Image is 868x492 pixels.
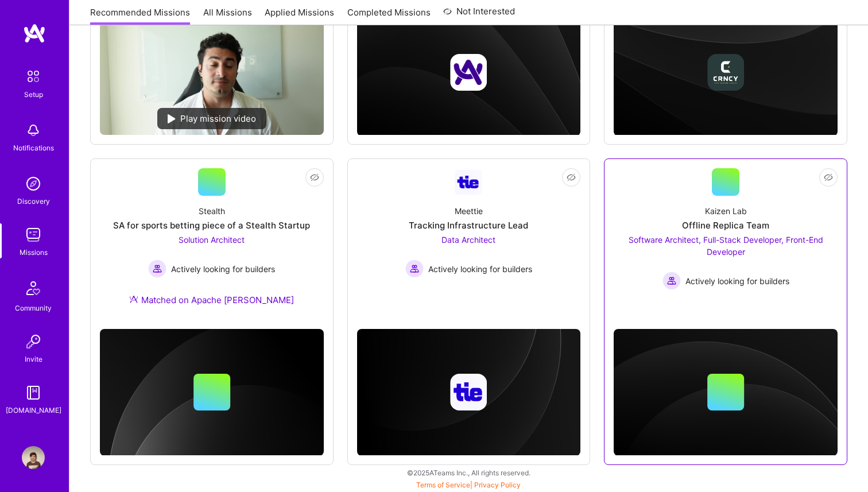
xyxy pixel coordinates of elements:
div: Community [15,302,52,314]
img: cover [614,329,838,456]
img: play [168,114,176,123]
div: Setup [24,88,43,100]
div: Meettie [455,205,483,217]
div: Kaizen Lab [705,205,747,217]
div: © 2025 ATeams Inc., All rights reserved. [69,458,868,487]
img: logo [23,23,46,44]
img: Community [20,274,47,302]
div: SA for sports betting piece of a Stealth Startup [113,219,310,231]
div: Notifications [13,142,54,154]
img: guide book [22,381,45,404]
a: Privacy Policy [474,481,521,489]
a: Not Interested [443,5,515,25]
img: cover [100,329,324,456]
div: Invite [25,353,42,365]
span: Solution Architect [179,235,245,245]
a: StealthSA for sports betting piece of a Stealth StartupSolution Architect Actively looking for bu... [100,168,324,320]
span: | [416,481,521,489]
a: User Avatar [19,446,48,469]
div: Play mission video [157,108,266,129]
div: Tracking Infrastructure Lead [409,219,528,231]
img: Actively looking for builders [148,259,166,278]
div: Missions [20,246,48,258]
a: Applied Missions [265,6,334,25]
img: discovery [22,172,45,195]
span: Software Architect, Full-Stack Developer, Front-End Developer [629,235,823,257]
span: Actively looking for builders [171,263,275,275]
img: User Avatar [22,446,45,469]
i: icon EyeClosed [310,173,319,182]
a: Company LogoMeettieTracking Infrastructure LeadData Architect Actively looking for buildersActive... [357,168,581,307]
img: Company logo [450,54,487,91]
img: cover [357,329,581,456]
a: Recommended Missions [90,6,190,25]
div: Matched on Apache [PERSON_NAME] [129,294,294,306]
span: Data Architect [441,235,495,245]
div: Offline Replica Team [682,219,769,231]
img: Company logo [707,54,744,91]
span: Actively looking for builders [685,275,789,287]
div: Stealth [199,205,225,217]
img: Actively looking for builders [662,272,681,290]
img: Company logo [450,374,487,410]
div: [DOMAIN_NAME] [6,404,61,416]
img: teamwork [22,223,45,246]
img: Invite [22,330,45,353]
a: Kaizen LabOffline Replica TeamSoftware Architect, Full-Stack Developer, Front-End Developer Activ... [614,168,838,307]
a: Terms of Service [416,481,470,489]
div: Discovery [17,195,50,207]
i: icon EyeClosed [567,173,576,182]
img: No Mission [100,9,324,135]
img: Company Logo [455,170,482,195]
img: setup [21,64,45,88]
img: bell [22,119,45,142]
a: All Missions [203,6,252,25]
img: Actively looking for builders [405,259,424,278]
i: icon EyeClosed [824,173,833,182]
a: Completed Missions [347,6,431,25]
span: Actively looking for builders [428,263,532,275]
img: Ateam Purple Icon [129,295,138,304]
